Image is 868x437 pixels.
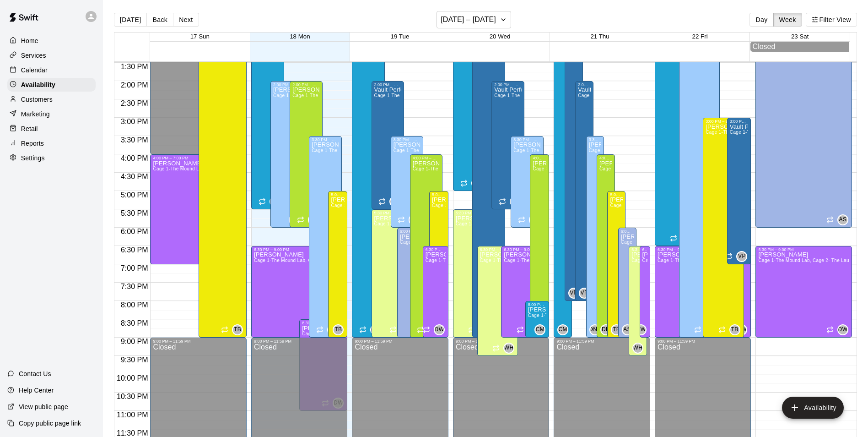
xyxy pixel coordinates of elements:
div: Jeremy Almaguer [529,214,540,225]
span: 18 Mon [290,33,310,40]
button: 20 Wed [490,33,511,40]
div: 3:00 PM – 7:00 PM [730,119,749,124]
div: Andy Schmid [837,214,848,225]
button: 19 Tue [391,33,410,40]
div: 9:00 PM – 11:59 PM [556,339,647,344]
div: Jeremy Almaguer [327,324,338,335]
div: Services [7,49,96,62]
span: Cage 1-The Mound Lab [374,93,426,98]
div: Vault Performance [568,288,579,299]
div: Trent Bowles [333,324,344,335]
span: Recurring availability [694,326,701,333]
span: 10:00 PM [114,374,150,382]
div: Dusten Knight [600,324,611,335]
span: 8:00 PM [119,301,151,309]
span: 2:00 PM [119,81,151,89]
div: 6:30 PM – 9:00 PM [758,247,849,252]
span: Recurring availability [389,326,397,333]
span: 8:30 PM [119,319,151,327]
div: 6:30 PM – 9:00 PM [426,247,446,252]
div: 2:00 PM – 8:00 PM: Available [575,81,593,301]
span: 5:30 PM [119,209,151,217]
div: 8:00 PM – 9:00 PM [528,302,547,307]
button: [DATE] [114,13,147,27]
a: Availability [7,78,96,92]
p: Marketing [21,109,50,119]
div: 5:00 PM – 9:00 PM: Available [429,191,448,338]
span: Recurring availability [518,216,525,224]
span: 11:30 PM [114,429,150,437]
div: Warren Hall [632,343,643,354]
span: Recurring availability [725,253,733,260]
div: 5:30 PM – 9:00 PM [374,211,412,215]
div: 3:00 PM – 9:00 PM: Available [703,118,744,338]
span: Cage 1-The Mound Lab, Cage 2- The Launch Pad, Cage 3- The Boom Box, Cage 4- The Mash Zone, Cage 5... [254,258,701,263]
span: 11:00 PM [114,411,150,419]
span: Recurring availability [417,326,424,333]
a: Marketing [7,107,96,121]
div: 6:30 PM – 9:00 PM [658,247,749,252]
span: 23 Sat [791,33,809,40]
div: 2:00 PM – 6:00 PM [292,82,320,87]
span: 4:30 PM [119,173,151,180]
button: Week [773,13,802,27]
span: 2:30 PM [119,99,151,107]
button: Day [749,13,773,27]
div: Trent Bowles [729,324,740,335]
div: 6:30 PM – 9:30 PM [631,247,644,252]
div: 6:00 PM – 9:00 PM [400,229,438,234]
span: TB [731,325,739,334]
div: Chad Massengale [270,196,280,207]
p: Help Center [19,386,54,395]
span: 3:00 PM [119,118,151,126]
button: 21 Thu [590,33,609,40]
a: Home [7,34,96,48]
a: Customers [7,93,96,106]
span: 6:30 PM [119,246,151,254]
span: 17 Sun [190,33,210,40]
span: AS [839,215,847,224]
h6: [DATE] – [DATE] [441,13,496,26]
div: Reports [7,137,96,150]
div: 9:00 PM – 11:59 PM [658,339,749,344]
div: Chad Massengale [534,324,545,335]
span: DW [435,325,444,334]
div: Chad Massengale [471,178,482,189]
p: Services [21,51,46,60]
p: Availability [21,80,55,89]
div: 2:00 PM – 5:30 PM [494,82,522,87]
div: 12:00 PM – 9:00 PM: Available [472,8,505,338]
div: 6:00 PM – 9:00 PM: Available [618,228,636,338]
div: 5:00 PM – 9:00 PM [432,192,446,197]
div: Vault Performance [510,196,521,207]
div: 3:30 PM – 6:00 PM [394,137,421,142]
div: 2:00 PM – 5:30 PM: Available [491,81,524,209]
span: Cage 1-The Mound Lab, Cage 2- The Launch Pad, Cage 3- The Boom Box, Cage 4- The Mash Zone, Cage 5... [312,148,759,153]
div: 6:30 PM – 9:00 PM: Available [655,246,751,338]
p: Reports [21,139,44,148]
div: Settings [7,151,96,165]
span: Recurring availability [670,235,677,242]
div: Jeremy Almaguer [409,214,420,225]
p: Copy public page link [19,419,81,428]
div: 2:00 PM – 6:00 PM: Available [270,81,303,228]
div: 6:30 PM – 9:30 PM [480,247,515,252]
button: Back [146,13,173,27]
span: 9:00 PM [119,338,151,345]
div: 6:30 PM – 9:00 PM: Available [755,246,852,338]
button: Filter View [806,13,857,27]
div: Jeremy Almaguer [589,324,600,335]
span: VP [581,289,588,298]
div: Dontae Woodard [636,324,647,335]
span: Recurring availability [359,326,367,333]
span: Recurring availability [423,326,430,333]
div: 4:00 PM – 7:00 PM [153,156,244,160]
div: Vault Performance [736,251,747,262]
button: Next [173,13,199,27]
div: Dontae Woodard [837,324,848,335]
div: Andy Schmid [622,324,633,335]
span: [PERSON_NAME] [571,325,619,334]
